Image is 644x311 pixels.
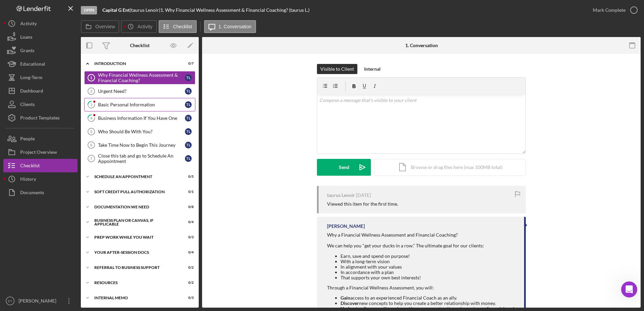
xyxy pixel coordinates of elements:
[317,159,371,176] button: Send
[3,71,77,84] button: Long-Term
[33,3,76,8] h1: [PERSON_NAME]
[586,3,641,17] button: Mark Complete
[84,71,195,84] a: 1Why Financial Wellness Assessment & Financial Coaching?tL
[20,30,32,45] div: Loans
[405,43,438,48] div: 1. Conversation
[102,7,131,13] div: |
[130,43,150,48] div: Checklist
[121,20,157,33] button: Activity
[593,3,625,17] div: Mark Complete
[20,57,45,72] div: Educational
[84,111,195,125] a: 4Business Information If You Have OnetL
[84,98,195,111] a: 3Basic Personal InformationtL
[98,142,185,148] div: Take Time Now to Begin This Journey
[3,30,77,44] button: Loans
[182,220,194,224] div: 0 / 4
[204,20,256,33] button: 1. Conversation
[3,57,77,71] button: Educational
[94,235,177,239] div: Prep Work While You Wait
[90,102,92,107] tspan: 3
[5,66,129,135] div: Allison says…
[20,159,40,174] div: Checklist
[17,294,61,309] div: [PERSON_NAME]
[327,193,355,198] div: taurus Lenoir
[84,138,195,152] a: 6Take Time Now to Begin This JourneytL
[20,44,34,59] div: Grants
[341,295,350,301] strong: Gain
[90,89,92,93] tspan: 2
[4,3,17,15] button: go back
[364,64,381,74] div: Internal
[19,4,30,14] img: Profile image for Allison
[3,111,77,125] button: Product Templates
[105,3,118,15] button: Home
[98,153,185,164] div: Close this tab and go to Schedule An Appointment
[185,128,192,135] div: t L
[3,159,77,172] button: Checklist
[159,20,197,33] button: Checklist
[339,159,349,176] div: Send
[94,266,177,270] div: Referral to Business Support
[20,145,57,161] div: Project Overview
[3,84,77,98] button: Dashboard
[95,24,115,29] label: Overview
[160,7,310,13] div: 1. Why Financial Wellness Assessment & Financial Coaching? (taurus L.)
[3,186,77,199] button: Documents
[5,66,129,127] div: Profile image for Allison[PERSON_NAME]from LenderfitACTION REQUIRED: Assign Product CategoriesAs ...
[102,7,130,13] b: Capital G Ent
[94,250,177,254] div: Your After-Session Docs
[94,296,177,300] div: Internal Memo
[20,172,36,187] div: History
[43,215,48,220] button: Start recording
[182,62,194,66] div: 0 / 7
[3,294,77,308] button: ET[PERSON_NAME]
[341,259,517,264] li: With a long-term vision
[137,24,152,29] label: Activity
[185,101,192,108] div: t L
[185,142,192,148] div: t L
[20,132,35,147] div: People
[81,6,97,14] div: Open
[98,129,185,134] div: Who Should Be With You?
[3,172,77,186] button: History
[185,88,192,95] div: t L
[116,212,126,223] button: Send a message…
[94,190,177,194] div: Soft Credit Pull Authorization
[182,296,194,300] div: 0 / 3
[84,125,195,138] a: 5Who Should Be With You?tL
[327,232,517,280] div: Why a Financial Wellness Assessment and Financial Coaching? We can help you "get your ducks in a ...
[98,72,185,83] div: Why Financial Wellness Assessment & Financial Coaching?
[98,89,185,94] div: Urgent Need?
[90,116,93,120] tspan: 4
[20,71,42,86] div: Long-Term
[327,223,365,229] div: [PERSON_NAME]
[182,205,194,209] div: 0 / 8
[94,62,177,66] div: Introduction
[20,98,35,113] div: Clients
[3,17,77,30] button: Activity
[20,17,37,32] div: Activity
[84,152,195,165] a: 7Close this tab and go to Schedule An AppointmenttL
[90,143,92,147] tspan: 6
[341,264,517,270] li: In alignment with your values
[94,205,177,209] div: Documentation We Need
[8,299,12,303] text: ET
[3,44,77,57] button: Grants
[219,24,252,29] label: 1. Conversation
[341,295,517,301] li: access to an experienced Financial Coach as an ally.
[81,20,119,33] button: Overview
[3,132,77,145] button: People
[3,98,77,111] button: Clients
[131,7,160,13] div: taurus Lenoir |
[173,24,192,29] label: Checklist
[94,218,177,226] div: Business Plan or Canvas, if applicable
[21,40,122,53] div: Our offices are closed for the Fourth of July Holiday until [DATE].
